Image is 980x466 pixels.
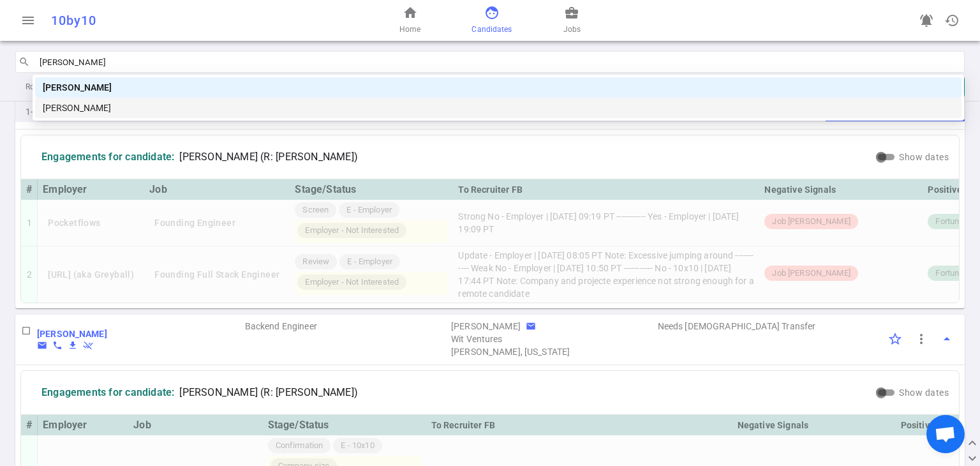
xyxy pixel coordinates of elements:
[934,326,960,352] button: Toggle Expand/Collapse
[263,415,426,435] th: Stage/Status
[21,246,38,303] td: 2
[453,246,759,303] td: Update - Employer | [DATE] 08:05 PT Note: Excessive jumping around ----------- Weak No - Employer...
[939,331,954,347] span: arrow_drop_up
[128,415,262,435] th: Job
[944,13,960,28] span: history
[899,152,949,162] span: Show dates
[939,8,965,33] button: Open history
[399,5,420,36] a: Home
[144,179,290,200] th: Job
[484,5,500,20] span: face
[882,326,909,352] div: Click to Starred
[300,276,404,289] span: Employer - Not Interested
[451,320,521,333] div: Recruiter
[68,340,78,350] button: Download resume
[336,440,379,452] span: E - 10x10
[271,440,329,452] span: Confirmation
[15,8,41,33] button: Open menu
[738,417,891,433] div: Negative Signals
[767,267,856,280] span: Job [PERSON_NAME]
[20,13,36,28] span: menu
[68,340,78,350] i: file_download
[179,386,358,399] span: [PERSON_NAME] (R: [PERSON_NAME])
[863,315,965,358] td: Options
[21,415,38,435] th: #
[38,179,144,200] th: Employer
[52,340,63,350] span: phone
[764,182,917,197] div: Negative Signals
[35,98,961,118] div: Jeff Shomali
[563,23,581,36] span: Jobs
[290,179,453,200] th: Stage/Status
[37,329,107,339] b: [PERSON_NAME]
[526,321,536,331] button: Copy Recruiter email
[35,77,961,98] div: Jeff
[431,417,727,433] div: To Recruiter FB
[83,340,93,350] span: remove_done
[51,13,322,28] div: 10by10
[899,387,949,398] span: Show dates
[300,225,404,237] span: Employer - Not Interested
[41,386,174,399] div: Engagements for candidate:
[52,340,63,350] button: Copy Candidate phone
[38,415,128,435] th: Employer
[19,56,30,68] span: search
[399,23,420,36] span: Home
[244,315,450,358] td: Roles
[21,200,38,246] td: 1
[926,415,965,453] a: Open chat
[297,256,334,268] span: Review
[297,204,334,216] span: Screen
[965,435,980,451] button: expand_less
[37,340,47,350] button: Copy Candidate email
[179,151,358,163] span: [PERSON_NAME] (R: [PERSON_NAME])
[451,333,655,345] span: Agency
[21,179,38,200] th: #
[914,8,939,33] a: Go to see announcements
[37,340,47,350] span: email
[451,345,655,358] span: Candidate Recruiters
[471,23,512,36] span: Candidates
[341,204,397,216] span: E - Employer
[914,331,929,347] span: more_vert
[965,451,980,466] button: expand_more
[564,5,579,20] span: business_center
[471,5,512,36] a: Candidates
[453,200,759,246] td: Strong No - Employer | [DATE] 09:19 PT ----------- Yes - Employer | [DATE] 19:09 PT
[43,101,954,115] div: [PERSON_NAME]
[657,315,863,358] td: Visa
[41,151,174,163] div: Engagements for candidate:
[15,75,75,98] li: Roles
[919,13,934,28] span: notifications_active
[37,327,107,340] a: Go to Edit
[563,5,581,36] a: Jobs
[43,80,954,94] div: [PERSON_NAME]
[526,321,536,331] span: email
[83,340,93,350] button: Withdraw candidate
[342,256,397,268] span: E - Employer
[403,5,418,20] span: home
[15,101,98,122] div: 1 - 21 of 21
[767,216,856,228] span: Job [PERSON_NAME]
[458,182,754,197] div: To Recruiter FB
